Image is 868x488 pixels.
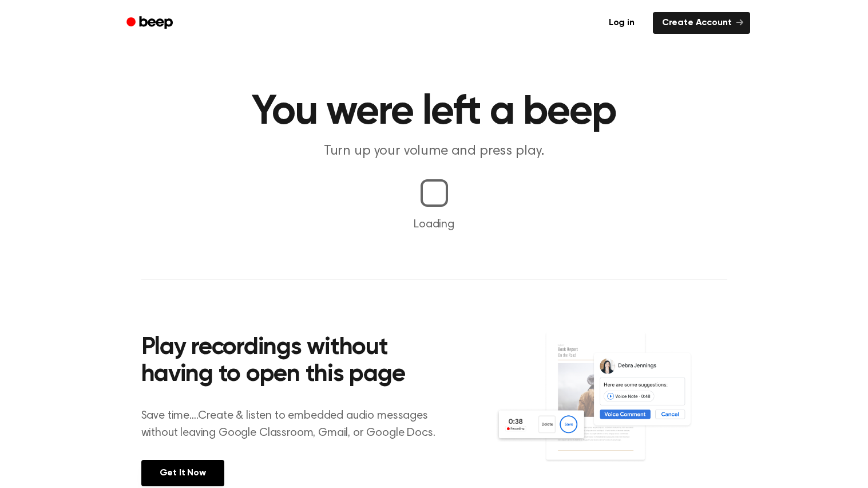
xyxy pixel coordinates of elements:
p: Loading [14,216,854,233]
a: Log in [597,10,646,36]
p: Save time....Create & listen to embedded audio messages without leaving Google Classroom, Gmail, ... [141,407,450,442]
a: Create Account [653,12,750,34]
img: Voice Comments on Docs and Recording Widget [495,331,727,485]
h1: You were left a beep [141,92,727,133]
h2: Play recordings without having to open this page [141,334,450,389]
p: Turn up your volume and press play. [215,142,654,161]
a: Beep [118,12,183,34]
a: Get It Now [141,460,224,486]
